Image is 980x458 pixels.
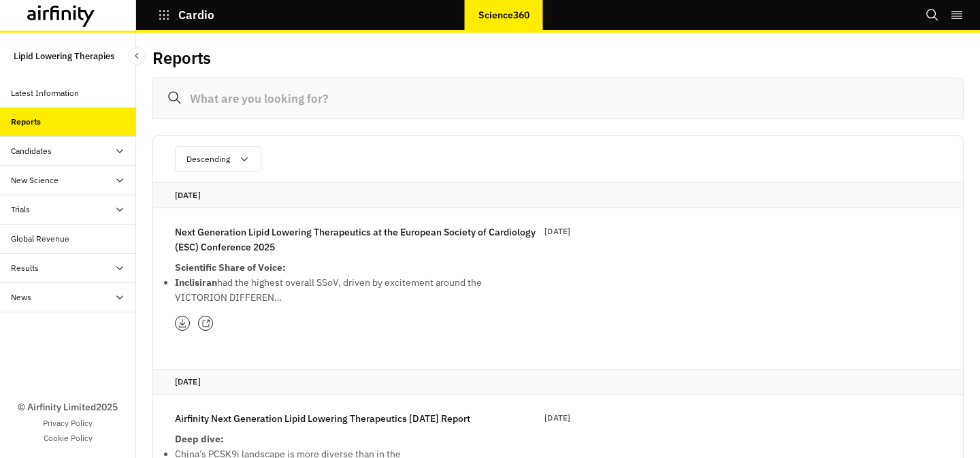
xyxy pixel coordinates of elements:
[11,116,41,128] div: Reports
[175,261,286,274] strong: Scientific Share of Voice:
[152,78,964,119] input: What are you looking for?
[14,44,114,68] p: Lipid Lowering Therapies
[158,3,215,27] button: Cardio
[178,9,215,21] p: Cardio
[544,411,570,425] p: [DATE]
[175,375,941,389] p: [DATE]
[11,145,52,157] div: Candidates
[175,411,470,426] p: Airfinity Next Generation Lipid Lowering Therapeutics [DATE] Report
[544,225,570,238] p: [DATE]
[926,3,939,27] button: Search
[152,48,211,68] h2: Reports
[18,400,118,414] p: © Airfinity Limited 2025
[11,291,31,304] div: News
[175,275,502,305] li: had the highest overall SSoV, driven by excitement around the VICTORION DIFFEREN…
[175,276,217,289] strong: Inclisiran
[128,47,146,65] button: Close Sidebar
[11,203,30,216] div: Trials
[478,10,529,20] p: Science360
[11,87,79,99] div: Latest Information
[43,417,93,429] a: Privacy Policy
[11,174,59,186] div: New Science
[175,433,224,445] strong: Deep dive:
[11,233,69,245] div: Global Revenue
[11,262,39,274] div: Results
[44,432,93,444] a: Cookie Policy
[175,225,544,255] p: Next Generation Lipid Lowering Therapeutics at the European Society of Cardiology (ESC) Conferenc...
[175,189,941,202] p: [DATE]
[175,146,261,172] button: Descending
